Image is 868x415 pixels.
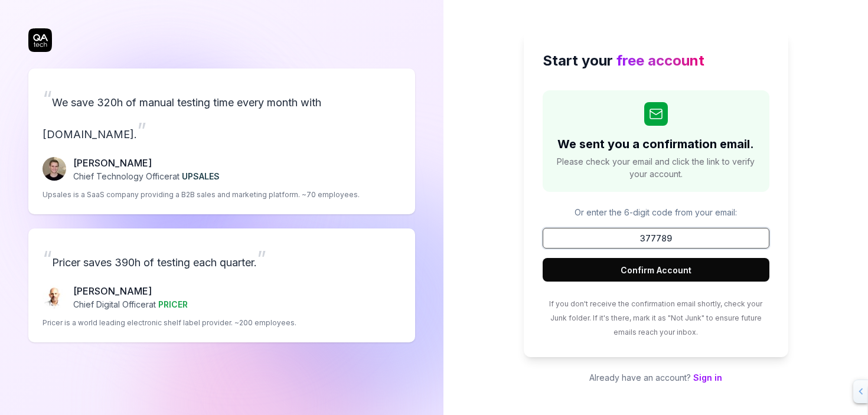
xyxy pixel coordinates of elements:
[28,68,415,214] a: “We save 320h of manual testing time every month with [DOMAIN_NAME].”Fredrik Seidl[PERSON_NAME]Ch...
[158,299,188,309] span: PRICER
[543,258,769,282] button: Confirm Account
[543,50,769,71] h2: Start your
[137,117,146,143] span: ”
[43,83,401,146] p: We save 320h of manual testing time every month with [DOMAIN_NAME].
[43,246,52,272] span: “
[693,372,722,383] a: Sign in
[557,135,754,153] h2: We sent you a confirmation email.
[543,206,769,218] p: Or enter the 6-digit code from your email:
[73,156,220,170] p: [PERSON_NAME]
[43,318,296,328] p: Pricer is a world leading electronic shelf label provider. ~200 employees.
[43,189,360,200] p: Upsales is a SaaS company providing a B2B sales and marketing platform. ~70 employees.
[554,155,758,180] span: Please check your email and click the link to verify your account.
[43,243,401,275] p: Pricer saves 390h of testing each quarter.
[73,298,188,311] p: Chief Digital Officer at
[257,246,266,272] span: ”
[43,157,66,181] img: Fredrik Seidl
[43,285,66,309] img: Chris Chalkitis
[182,171,220,181] span: UPSALES
[28,228,415,342] a: “Pricer saves 390h of testing each quarter.”Chris Chalkitis[PERSON_NAME]Chief Digital Officerat P...
[524,371,788,384] p: Already have an account?
[549,299,762,336] span: If you don't receive the confirmation email shortly, check your Junk folder. If it's there, mark ...
[73,284,188,298] p: [PERSON_NAME]
[616,52,704,69] span: free account
[73,170,220,182] p: Chief Technology Officer at
[43,86,52,112] span: “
